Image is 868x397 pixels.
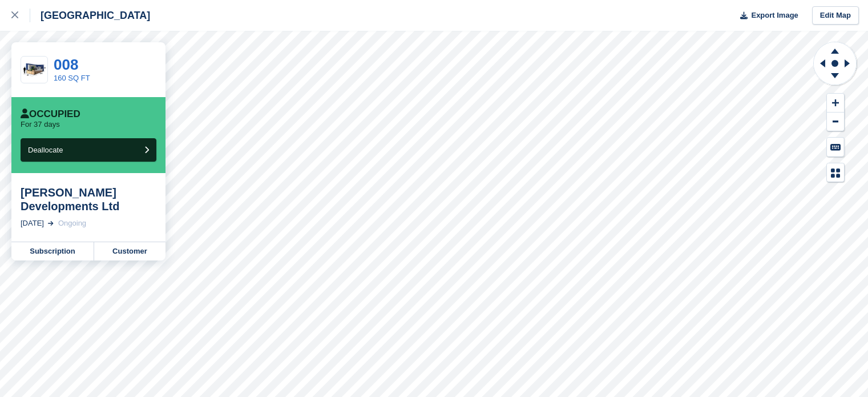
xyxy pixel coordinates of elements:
button: Zoom In [827,94,844,113]
button: Keyboard Shortcuts [827,138,844,157]
a: Edit Map [812,6,859,25]
button: Deallocate [21,138,156,162]
div: Occupied [21,109,80,120]
a: Subscription [11,242,94,260]
div: Ongoing [58,218,86,229]
div: [DATE] [21,218,44,229]
div: [PERSON_NAME] Developments Ltd [21,186,156,213]
button: Export Image [733,6,798,25]
a: Customer [94,242,165,260]
a: 160 SQ FT [54,74,90,82]
div: [GEOGRAPHIC_DATA] [30,9,150,22]
img: 20-ft-container%20(1).jpg [21,60,47,80]
button: Map Legend [827,163,844,182]
a: 008 [54,56,78,73]
button: Zoom Out [827,113,844,131]
span: Deallocate [28,146,63,154]
img: arrow-right-light-icn-cde0832a797a2874e46488d9cf13f60e5c3a73dbe684e267c42b8395dfbc2abf.svg [48,221,54,226]
p: For 37 days [21,120,60,129]
span: Export Image [751,10,798,21]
